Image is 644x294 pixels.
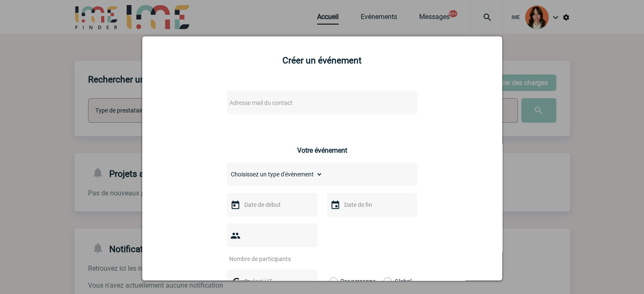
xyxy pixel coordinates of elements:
input: Date de début [242,199,301,210]
input: Date de fin [342,199,401,210]
h3: Votre événement [297,146,347,154]
span: Adresse mail du contact [229,99,293,106]
input: Budget HT [242,276,301,287]
label: Global [383,269,389,293]
input: Nombre de participants [227,253,307,264]
label: Par personne [329,269,338,293]
h2: Créer un événement [153,55,492,66]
